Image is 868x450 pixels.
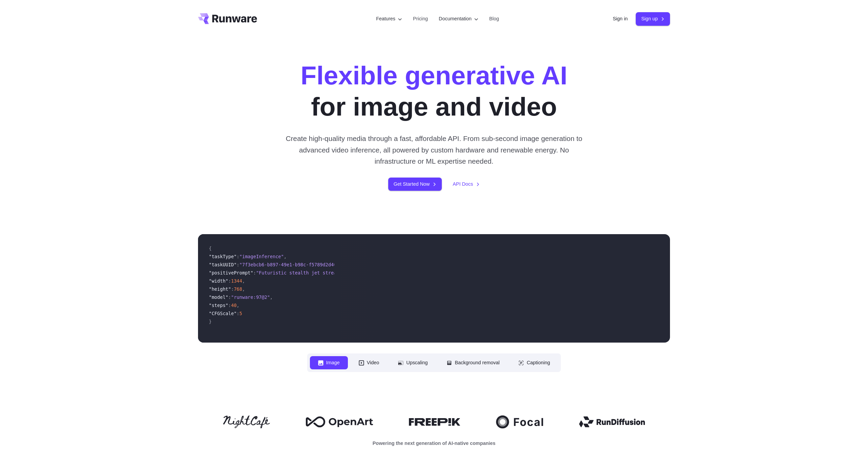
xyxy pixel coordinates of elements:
[510,356,558,369] button: Captioning
[388,178,442,191] a: Get Started Now
[231,303,236,308] span: 40
[228,303,231,308] span: :
[237,311,239,316] span: :
[209,246,212,251] span: {
[237,254,239,259] span: :
[636,12,670,25] a: Sign up
[228,294,231,300] span: :
[231,294,270,300] span: "runware:97@2"
[242,278,245,284] span: ,
[237,303,239,308] span: ,
[301,60,568,122] h1: for image and video
[239,311,242,316] span: 5
[209,262,237,267] span: "taskUUID"
[242,286,245,292] span: ,
[209,278,228,284] span: "width"
[209,270,253,275] span: "positivePrompt"
[234,286,242,292] span: 768
[198,13,257,24] a: Go to /
[489,15,499,23] a: Blog
[438,356,508,369] button: Background removal
[209,294,228,300] span: "model"
[351,356,388,369] button: Video
[231,278,242,284] span: 1344
[209,286,231,292] span: "height"
[256,270,509,275] span: "Futuristic stealth jet streaking through a neon-lit cityscape with glowing purple exhaust"
[209,311,237,316] span: "CFGScale"
[301,61,568,90] strong: Flexible generative AI
[270,294,273,300] span: ,
[253,270,256,275] span: :
[209,319,212,324] span: }
[209,254,237,259] span: "taskType"
[390,356,436,369] button: Upscaling
[453,180,480,188] a: API Docs
[239,254,284,259] span: "imageInference"
[283,133,585,167] p: Create high-quality media through a fast, affordable API. From sub-second image generation to adv...
[237,262,239,267] span: :
[613,15,628,23] a: Sign in
[376,15,402,23] label: Features
[439,15,478,23] label: Documentation
[413,15,428,23] a: Pricing
[198,439,670,447] p: Powering the next generation of AI-native companies
[231,286,234,292] span: :
[310,356,348,369] button: Image
[239,262,345,267] span: "7f3ebcb6-b897-49e1-b98c-f5789d2d40d7"
[228,278,231,284] span: :
[284,254,287,259] span: ,
[209,303,228,308] span: "steps"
